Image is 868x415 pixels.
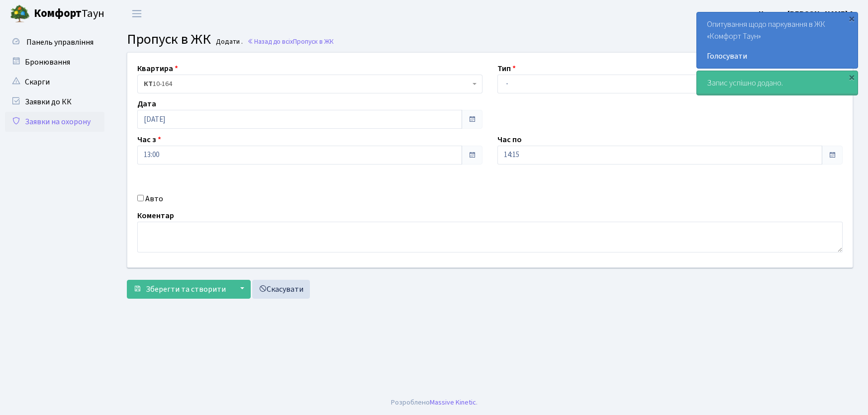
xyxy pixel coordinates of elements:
[847,13,857,23] div: ×
[127,280,232,299] button: Зберегти та створити
[5,112,104,132] a: Заявки на охорону
[697,12,858,68] div: Опитування щодо паркування в ЖК «Комфорт Таун»
[144,79,470,89] span: <b>КТ</b>&nbsp;&nbsp;&nbsp;&nbsp;10-164
[26,37,94,48] span: Панель управління
[144,79,153,89] b: КТ
[5,52,104,72] a: Бронювання
[391,397,478,408] div: Розроблено .
[34,5,82,21] b: Комфорт
[5,92,104,112] a: Заявки до КК
[497,63,516,75] label: Тип
[759,8,856,20] a: Цитрус [PERSON_NAME] А.
[497,134,522,146] label: Час по
[252,280,310,299] a: Скасувати
[5,32,104,52] a: Панель управління
[124,5,149,22] button: Переключити навігацію
[430,397,476,408] a: Massive Kinetic
[137,63,178,75] label: Квартира
[847,72,857,82] div: ×
[137,210,174,222] label: Коментар
[697,71,858,95] div: Запис успішно додано.
[5,72,104,92] a: Скарги
[293,37,334,46] span: Пропуск в ЖК
[247,37,334,46] a: Назад до всіхПропуск в ЖК
[127,29,211,49] span: Пропуск в ЖК
[707,50,848,62] a: Голосувати
[759,8,856,19] b: Цитрус [PERSON_NAME] А.
[146,284,226,295] span: Зберегти та створити
[137,75,482,93] span: <b>КТ</b>&nbsp;&nbsp;&nbsp;&nbsp;10-164
[145,193,163,205] label: Авто
[137,134,161,146] label: Час з
[10,4,30,24] img: logo.png
[34,5,104,22] span: Таун
[137,98,156,110] label: Дата
[214,38,243,46] small: Додати .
